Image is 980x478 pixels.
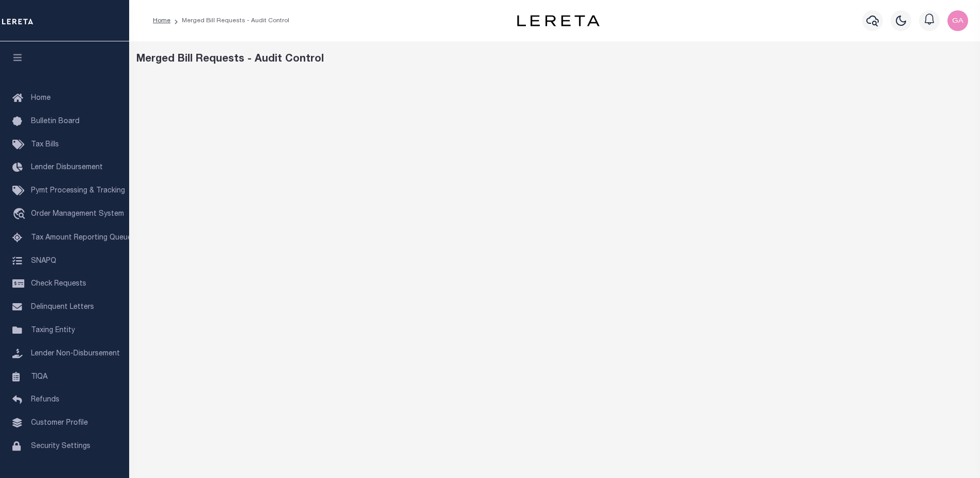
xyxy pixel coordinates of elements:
[31,327,75,334] span: Taxing Entity
[136,52,973,67] div: Merged Bill Requests - Audit Control
[31,350,120,357] span: Lender Non-Disbursement
[31,164,103,171] span: Lender Disbursement
[31,118,80,125] span: Bulletin Board
[31,257,56,264] span: SNAPQ
[31,187,125,195] span: Pymt Processing & Tracking
[12,208,29,221] i: travel_explore
[31,280,86,288] span: Check Requests
[31,420,88,427] span: Customer Profile
[517,15,600,26] img: logo-dark.svg
[31,373,48,380] span: TIQA
[31,304,94,311] span: Delinquent Letters
[31,234,132,242] span: Tax Amount Reporting Queue
[31,396,59,404] span: Refunds
[170,16,289,25] li: Merged Bill Requests - Audit Control
[31,211,124,218] span: Order Management System
[31,95,51,102] span: Home
[31,443,90,450] span: Security Settings
[153,18,170,24] a: Home
[947,10,968,31] img: svg+xml;base64,PHN2ZyB4bWxucz0iaHR0cDovL3d3dy53My5vcmcvMjAwMC9zdmciIHBvaW50ZXItZXZlbnRzPSJub25lIi...
[31,141,59,148] span: Tax Bills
